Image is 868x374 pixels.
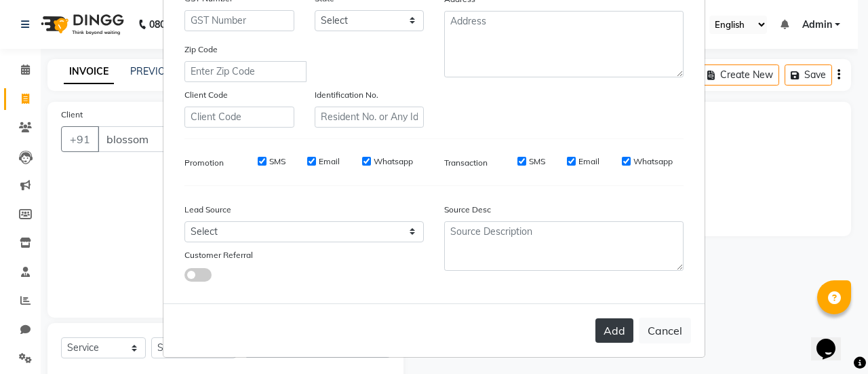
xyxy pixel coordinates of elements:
label: Whatsapp [374,155,413,168]
button: Add [595,318,633,343]
iframe: chat widget [811,320,854,360]
input: Enter Zip Code [184,61,307,82]
input: Resident No. or Any Id [315,107,425,128]
label: Transaction [444,157,488,169]
label: Email [319,155,340,168]
label: Identification No. [315,89,378,101]
label: Source Desc [444,204,491,216]
label: Promotion [184,157,224,169]
label: Client Code [184,89,228,101]
label: SMS [269,155,285,168]
label: Whatsapp [633,155,673,168]
input: Client Code [184,107,294,128]
input: GST Number [184,10,294,31]
label: Zip Code [184,43,218,56]
label: Email [578,155,599,168]
label: Customer Referral [184,249,253,261]
label: Lead Source [184,204,231,216]
label: SMS [529,155,545,168]
button: Cancel [639,318,691,343]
